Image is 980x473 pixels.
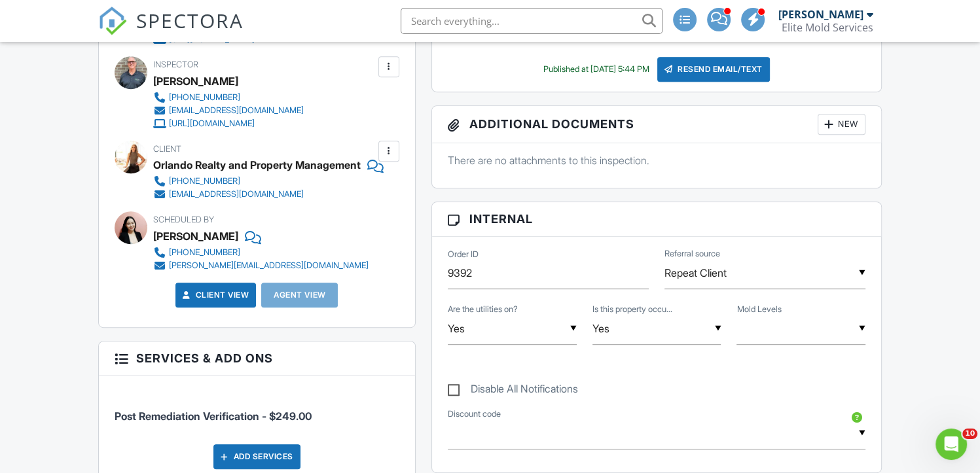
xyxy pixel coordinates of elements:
[169,189,304,200] div: [EMAIL_ADDRESS][DOMAIN_NAME]
[401,8,662,34] input: Search everything...
[213,444,300,469] div: Add Services
[778,8,863,21] div: [PERSON_NAME]
[136,7,244,34] span: SPECTORA
[153,104,304,117] a: [EMAIL_ADDRESS][DOMAIN_NAME]
[543,64,649,75] div: Published at [DATE] 5:44 PM
[153,259,369,272] a: [PERSON_NAME][EMAIL_ADDRESS][DOMAIN_NAME]
[98,7,127,35] img: The Best Home Inspection Software - Spectora
[432,106,882,143] h3: Additional Documents
[169,260,369,271] div: [PERSON_NAME][EMAIL_ADDRESS][DOMAIN_NAME]
[592,304,672,315] label: Is this property occupied?
[153,117,304,130] a: [URL][DOMAIN_NAME]
[153,144,181,154] span: Client
[99,342,415,376] h3: Services & Add ons
[657,57,770,82] div: Resend Email/Text
[448,383,578,399] label: Disable All Notifications
[153,60,198,69] span: Inspector
[448,408,501,420] label: Discount code
[736,304,781,315] label: Mold Levels
[98,18,244,45] a: SPECTORA
[664,248,720,260] label: Referral source
[153,155,361,175] div: Orlando Realty and Property Management
[448,304,518,315] label: Are the utilities on?
[935,429,967,460] iframe: Intercom live chat
[115,410,312,423] span: Post Remediation Verification - $249.00
[153,91,304,104] a: [PHONE_NUMBER]
[153,188,373,201] a: [EMAIL_ADDRESS][DOMAIN_NAME]
[115,385,399,434] li: Service: Post Remediation Verification
[180,289,249,302] a: Client View
[153,175,373,188] a: [PHONE_NUMBER]
[448,249,479,260] label: Order ID
[169,176,240,186] div: [PHONE_NUMBER]
[169,105,304,116] div: [EMAIL_ADDRESS][DOMAIN_NAME]
[153,226,238,246] div: [PERSON_NAME]
[448,153,866,167] p: There are no attachments to this inspection.
[153,246,369,259] a: [PHONE_NUMBER]
[169,247,240,258] div: [PHONE_NUMBER]
[169,92,240,103] div: [PHONE_NUMBER]
[818,114,865,135] div: New
[782,21,873,34] div: Elite Mold Services
[153,215,214,224] span: Scheduled By
[432,202,882,236] h3: Internal
[169,118,255,129] div: [URL][DOMAIN_NAME]
[962,429,977,439] span: 10
[153,71,238,91] div: [PERSON_NAME]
